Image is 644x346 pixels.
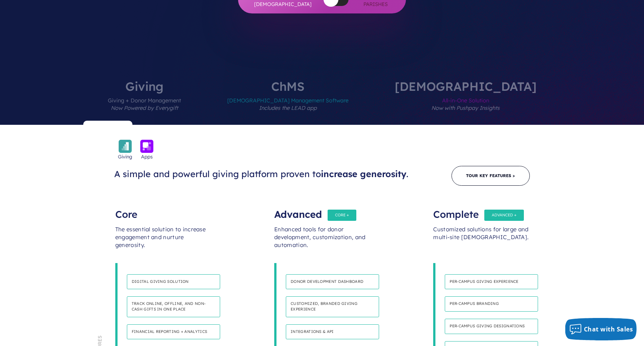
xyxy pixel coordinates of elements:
[584,325,633,333] span: Chat with Sales
[127,296,220,317] h4: Track online, offline, and non-cash gifts in one place
[286,274,379,290] h4: Donor development dashboard
[433,218,529,263] div: Customized solutions for large and multi-site [DEMOGRAPHIC_DATA].
[445,319,538,334] h4: Per-campus giving designations
[431,105,500,111] em: Now with Pushpay Insights
[274,218,370,263] div: Enhanced tools for donor development, customization, and automation.
[85,80,203,125] label: Giving
[111,105,178,111] em: Now Powered by Everygift
[141,153,153,160] span: Apps
[140,140,153,153] img: icon_apps-bckgrnd-600x600-1.png
[227,92,348,125] span: [DEMOGRAPHIC_DATA] Management Software
[451,166,530,186] a: Tour Key Features >
[565,318,637,340] button: Chat with Sales
[445,296,538,312] h4: Per-campus branding
[115,218,211,263] div: The essential solution to increase engagement and nurture generosity.
[445,274,538,290] h4: Per-Campus giving experience
[274,203,370,218] div: Advanced
[114,169,416,180] h3: A simple and powerful giving platform proven to .
[372,80,559,125] label: [DEMOGRAPHIC_DATA]
[395,92,537,125] span: All-in-One Solution
[115,203,211,218] div: Core
[205,80,371,125] label: ChMS
[259,105,317,111] em: Includes the LEAD app
[286,324,379,340] h4: Integrations & API
[286,296,379,317] h4: Customized, branded giving experience
[108,92,181,125] span: Giving + Donor Management
[321,169,406,179] span: increase generosity
[127,324,220,340] h4: Financial reporting + analytics
[127,274,220,290] h4: Digital giving solution
[119,140,132,153] img: icon_giving-bckgrnd-600x600-1.png
[433,203,529,218] div: Complete
[118,153,132,160] span: Giving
